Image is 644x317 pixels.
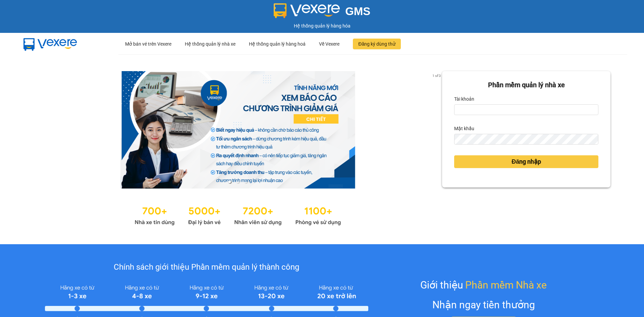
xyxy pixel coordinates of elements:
input: Mật khẩu [454,134,598,145]
li: slide item 3 [245,180,247,183]
div: Nhận ngay tiền thưởng [432,297,535,313]
a: GMS [274,10,371,15]
img: Statistics.png [135,202,341,227]
button: previous slide / item [34,71,43,189]
button: next slide / item [433,71,442,189]
p: 1 of 3 [430,71,442,80]
div: Chính sách giới thiệu Phần mềm quản lý thành công [45,261,368,274]
label: Mật khẩu [454,123,474,134]
div: Hệ thống quản lý hàng hoá [249,33,306,55]
div: Mở bán vé trên Vexere [125,33,171,55]
li: slide item 2 [236,180,239,183]
div: Hệ thống quản lý hàng hóa [2,22,642,30]
img: logo 2 [274,3,340,18]
div: Giới thiệu [420,277,547,293]
span: GMS [345,5,370,17]
span: Đăng nhập [512,157,541,166]
button: Đăng nhập [454,155,598,168]
input: Tài khoản [454,104,598,115]
button: Đăng ký dùng thử [353,39,401,49]
span: Đăng ký dùng thử [358,40,395,48]
div: Hệ thống quản lý nhà xe [185,33,235,55]
div: Về Vexere [319,33,339,55]
label: Tài khoản [454,94,474,104]
img: mbUUG5Q.png [17,33,84,55]
span: Phần mềm Nhà xe [465,277,547,293]
li: slide item 1 [228,180,231,183]
div: Phần mềm quản lý nhà xe [454,80,598,90]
